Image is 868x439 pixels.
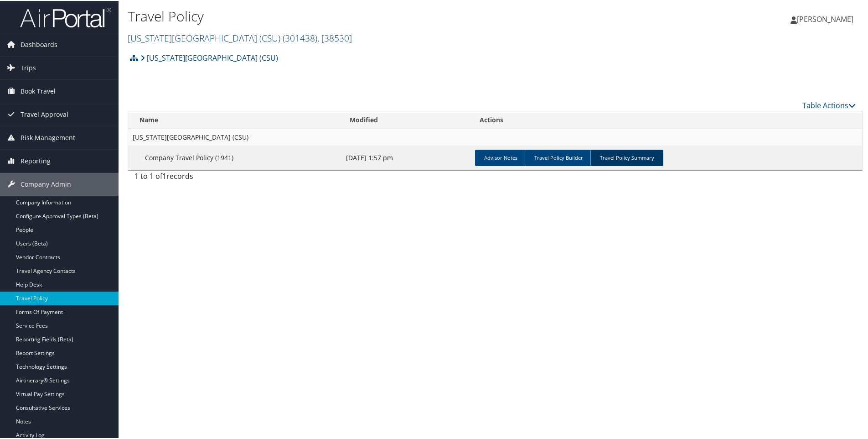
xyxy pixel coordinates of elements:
[21,125,75,148] span: Risk Management
[590,149,663,165] a: Travel Policy Summary
[20,6,111,27] img: airportal-logo.png
[317,31,352,43] span: , [ 38530 ]
[802,99,856,110] a: Table Actions
[162,170,166,180] span: 1
[283,31,317,43] span: ( 301438 )
[21,32,57,55] span: Dashboards
[21,102,68,125] span: Travel Approval
[128,110,341,128] th: Name: activate to sort column ascending
[140,48,278,66] a: [US_STATE][GEOGRAPHIC_DATA] (CSU)
[341,110,471,128] th: Modified: activate to sort column ascending
[21,79,56,102] span: Book Travel
[128,6,618,25] h1: Travel Policy
[525,149,592,165] a: Travel Policy Builder
[475,149,527,165] a: Advisor Notes
[128,145,341,169] td: Company Travel Policy (1941)
[21,56,36,78] span: Trips
[21,172,71,195] span: Company Admin
[134,170,305,185] div: 1 to 1 of records
[21,149,51,172] span: Reporting
[797,13,853,23] span: [PERSON_NAME]
[128,31,352,43] a: [US_STATE][GEOGRAPHIC_DATA] (CSU)
[341,145,471,169] td: [DATE] 1:57 pm
[790,5,863,32] a: [PERSON_NAME]
[471,110,862,128] th: Actions
[128,128,862,145] td: [US_STATE][GEOGRAPHIC_DATA] (CSU)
